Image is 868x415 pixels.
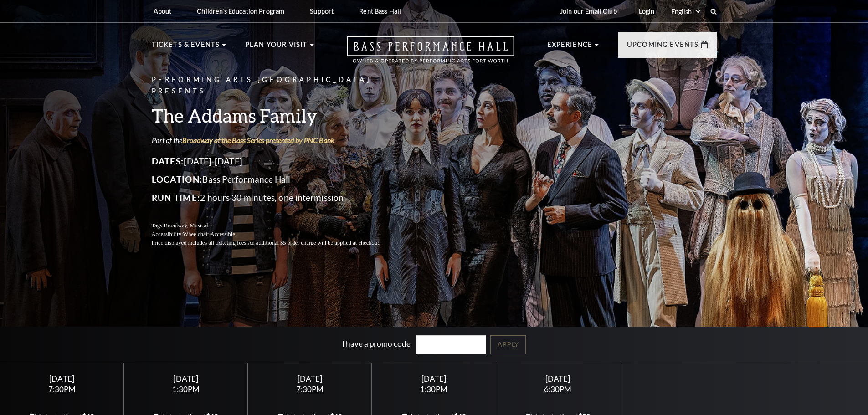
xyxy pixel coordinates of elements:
p: Experience [547,39,593,56]
p: Accessibility: [152,230,402,239]
p: [DATE]-[DATE] [152,154,402,169]
span: Dates: [152,156,184,166]
a: Broadway at the Bass Series presented by PNC Bank [182,136,334,144]
div: [DATE] [135,374,237,384]
span: Run Time: [152,192,200,203]
span: An additional $5 order charge will be applied at checkout. [247,240,380,246]
div: 6:30PM [507,385,609,393]
div: [DATE] [11,374,113,384]
p: Tags: [152,221,402,230]
div: [DATE] [383,374,485,384]
div: [DATE] [259,374,361,384]
p: Support [310,7,334,15]
p: Rent Bass Hall [359,7,401,15]
span: Wheelchair Accessible [183,231,235,237]
p: Bass Performance Hall [152,172,402,187]
p: Children's Education Program [197,7,284,15]
label: I have a promo code [342,339,411,348]
p: About [154,7,172,15]
p: Upcoming Events [627,39,699,56]
div: 7:30PM [259,385,361,393]
p: 2 hours 30 minutes, one intermission [152,190,402,205]
p: Performing Arts [GEOGRAPHIC_DATA] Presents [152,74,402,97]
p: Price displayed includes all ticketing fees. [152,239,402,247]
p: Plan Your Visit [245,39,308,56]
p: Part of the [152,135,402,145]
select: Select: [669,7,702,16]
div: [DATE] [507,374,609,384]
div: 1:30PM [135,385,237,393]
span: Broadway, Musical [164,222,208,229]
p: Tickets & Events [152,39,220,56]
div: 1:30PM [383,385,485,393]
div: 7:30PM [11,385,113,393]
span: Location: [152,174,203,184]
h3: The Addams Family [152,104,402,127]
